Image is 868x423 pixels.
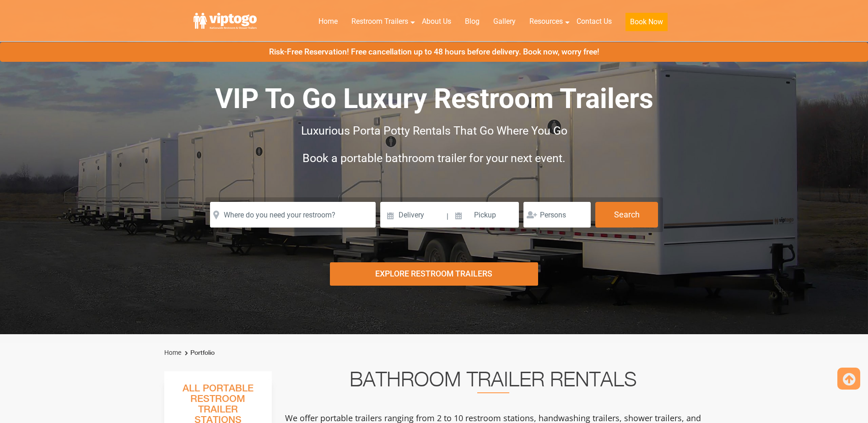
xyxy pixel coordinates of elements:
span: VIP To Go Luxury Restroom Trailers [215,82,653,115]
a: About Us [415,11,458,32]
span: Book a portable bathroom trailer for your next event. [302,152,566,165]
a: Gallery [486,11,523,32]
a: Contact Us [570,11,619,32]
input: Pickup [450,202,519,228]
div: Explore Restroom Trailers [330,262,538,286]
a: Restroom Trailers [345,11,415,32]
span: | [447,202,448,231]
h2: Bathroom Trailer Rentals [284,371,702,393]
a: Book Now [619,11,674,37]
input: Delivery [380,202,446,228]
button: Search [595,202,658,228]
button: Book Now [625,13,668,31]
input: Persons [523,202,591,228]
input: Where do you need your restroom? [210,202,376,228]
a: Blog [458,11,486,32]
a: Resources [523,11,570,32]
a: Home [164,349,181,356]
a: Home [312,11,345,32]
li: Portfolio [183,347,215,358]
span: Luxurious Porta Potty Rentals That Go Where You Go [301,124,567,137]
